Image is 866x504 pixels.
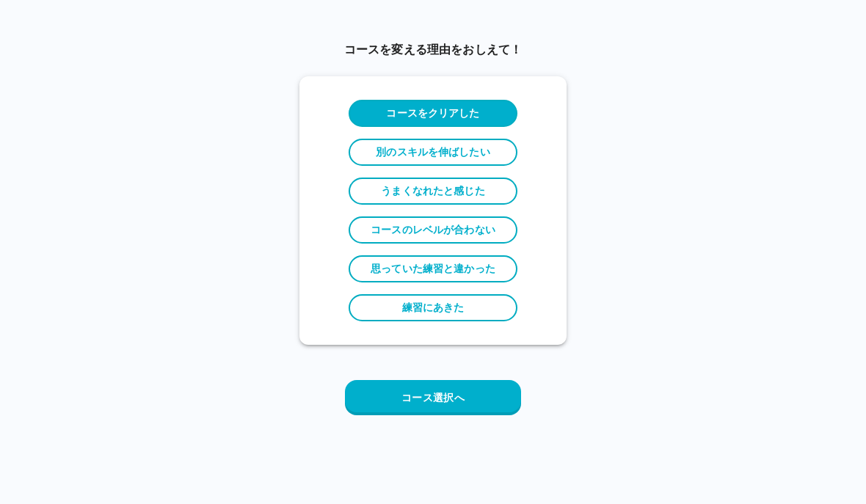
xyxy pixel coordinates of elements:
p: 練習にあきた [402,300,465,315]
p: コースをクリアした [386,106,479,121]
p: コースのレベルが合わない [371,222,495,238]
p: 思っていた練習と違かった [371,261,495,277]
p: 別のスキルを伸ばしたい [376,145,490,160]
p: コースを変える理由をおしえて！ [299,41,567,59]
p: うまくなれたと感じた [381,183,484,199]
button: コース選択へ [345,380,521,415]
